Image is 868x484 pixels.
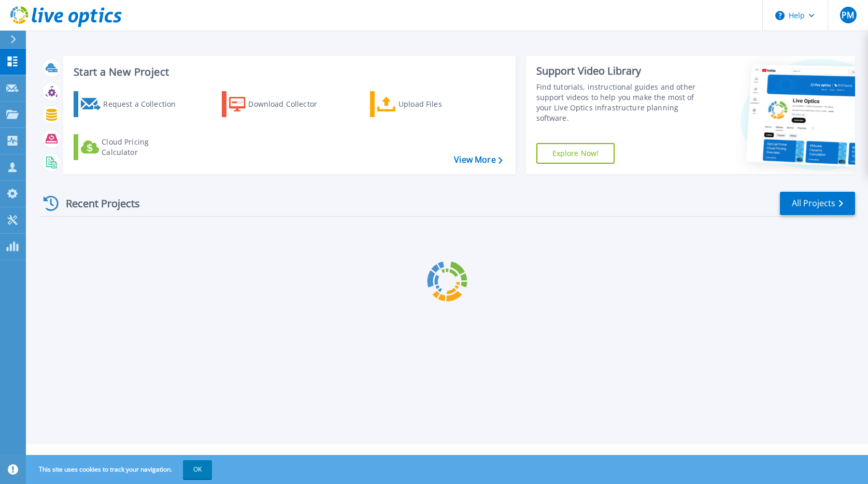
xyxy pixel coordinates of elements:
a: Cloud Pricing Calculator [74,134,189,160]
a: Download Collector [222,91,337,117]
div: Request a Collection [103,94,186,115]
span: PM [842,11,854,19]
div: Upload Files [399,94,481,115]
a: Request a Collection [74,91,189,117]
h3: Start a New Project [74,66,502,78]
div: Cloud Pricing Calculator [102,137,184,158]
button: OK [183,460,212,479]
div: Support Video Library [536,64,703,78]
div: Recent Projects [40,191,154,216]
div: Find tutorials, instructional guides and other support videos to help you make the most of your L... [536,82,703,123]
div: Download Collector [248,94,331,115]
a: View More [454,155,502,165]
span: This site uses cookies to track your navigation. [29,460,212,479]
a: Explore Now! [536,143,615,164]
a: All Projects [780,192,855,215]
a: Upload Files [370,91,486,117]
